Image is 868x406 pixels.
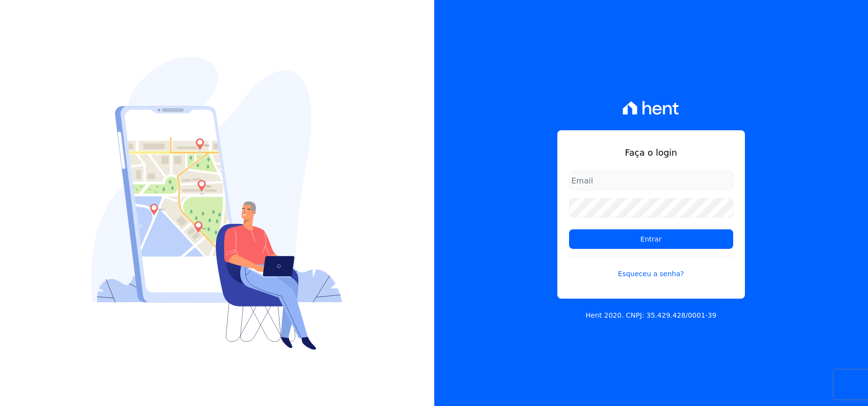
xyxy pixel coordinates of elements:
[586,310,717,321] p: Hent 2020. CNPJ: 35.429.428/0001-39
[569,257,733,279] a: Esqueceu a senha?
[91,57,342,350] img: Login
[569,229,733,249] input: Entrar
[569,171,733,190] input: Email
[569,146,733,159] h1: Faça o login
